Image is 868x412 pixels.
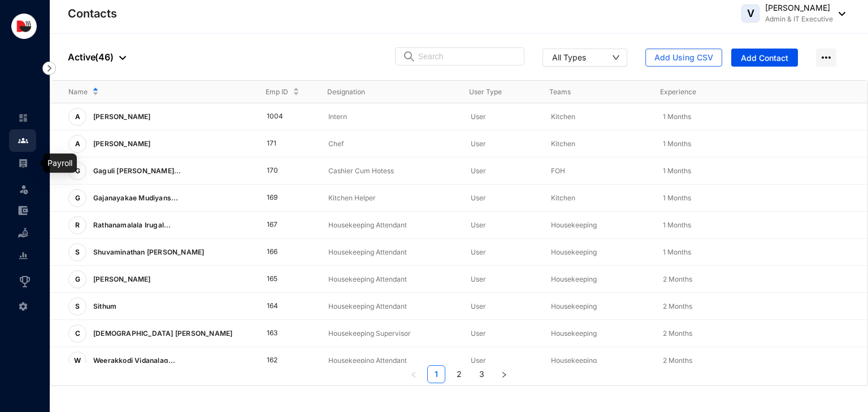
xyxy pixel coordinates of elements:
p: Housekeeping [551,301,644,312]
th: Experience [642,81,753,103]
img: search.8ce656024d3affaeffe32e5b30621cb7.svg [402,51,416,62]
p: Kitchen [551,192,644,204]
p: [PERSON_NAME] [765,2,833,14]
span: left [410,371,417,378]
span: User [471,302,486,310]
span: G [75,195,80,201]
li: 3 [472,365,491,383]
li: 2 [450,365,468,383]
span: 2 Months [663,329,692,338]
a: 1 [428,366,445,383]
p: Admin & IT Executive [765,14,833,25]
a: 3 [473,366,490,383]
p: [DEMOGRAPHIC_DATA] [PERSON_NAME] [86,325,237,343]
span: 2 Months [663,302,692,310]
td: 171 [249,130,311,157]
span: User [471,112,486,121]
p: Housekeeping [551,328,644,339]
p: Intern [328,111,453,122]
p: Housekeeping Attendant [328,274,453,285]
span: 1 Months [663,112,691,121]
p: Kitchen Helper [328,192,453,204]
th: User Type [451,81,531,103]
td: 164 [249,293,311,320]
p: Housekeeping Attendant [328,247,453,258]
p: Housekeeping Supervisor [328,328,453,339]
span: User [471,221,486,229]
button: left [405,365,423,383]
p: Housekeeping [551,274,644,285]
span: 2 Months [663,356,692,365]
p: Chef [328,138,453,150]
td: 1004 [249,103,311,130]
button: Add Using CSV [645,49,722,67]
span: 1 Months [663,166,691,175]
span: 1 Months [663,221,691,229]
th: Designation [309,81,451,103]
span: User [471,194,486,202]
img: settings-unselected.1febfda315e6e19643a1.svg [18,301,28,312]
span: S [75,303,80,310]
span: User [471,139,486,148]
button: right [495,365,513,383]
span: 1 Months [663,248,691,256]
th: Emp ID [248,81,309,103]
span: W [74,357,81,364]
input: Search [418,48,517,65]
li: Previous Page [405,365,423,383]
span: User [471,329,486,338]
img: logo [11,14,37,39]
p: Housekeeping Attendant [328,355,453,366]
p: Housekeeping [551,355,644,366]
li: Contacts [9,129,36,152]
td: 167 [249,212,311,239]
img: more-horizontal.eedb2faff8778e1aceccc67cc90ae3cb.svg [816,49,836,67]
span: 1 Months [663,194,691,202]
img: dropdown-black.8e83cc76930a90b1a4fdb6d089b7bf3a.svg [833,12,845,16]
div: All Types [552,51,586,63]
img: leave-unselected.2934df6273408c3f84d9.svg [18,183,29,195]
span: Name [68,86,88,98]
img: home-unselected.a29eae3204392db15eaf.svg [18,113,28,123]
p: Shuvaminathan [PERSON_NAME] [86,243,209,261]
p: [PERSON_NAME] [86,108,155,126]
td: 169 [249,185,311,212]
li: Loan [9,222,36,244]
p: Housekeeping Attendant [328,220,453,231]
span: G [75,168,80,174]
td: 170 [249,157,311,185]
span: right [501,371,507,378]
span: 2 Months [663,275,692,283]
li: Expenses [9,199,36,222]
img: award_outlined.f30b2bda3bf6ea1bf3dd.svg [18,275,32,288]
img: expense-unselected.2edcf0507c847f3e9e96.svg [18,205,28,216]
img: nav-icon-right.af6afadce00d159da59955279c43614e.svg [42,62,56,75]
p: Sithum [86,297,121,315]
img: loan-unselected.d74d20a04637f2d15ab5.svg [18,228,28,238]
p: [PERSON_NAME] [86,270,155,288]
button: All Types [542,49,627,67]
p: Contacts [68,6,117,21]
th: Teams [531,81,642,103]
span: Emp ID [266,86,288,98]
p: [PERSON_NAME] [86,135,155,153]
a: 2 [450,366,467,383]
span: Add Using CSV [654,52,713,63]
p: Housekeeping Attendant [328,301,453,312]
span: User [471,356,486,365]
td: 165 [249,266,311,293]
span: V [747,8,754,19]
td: 166 [249,239,311,266]
span: C [75,330,80,337]
span: G [75,276,80,283]
img: dropdown-black.8e83cc76930a90b1a4fdb6d089b7bf3a.svg [119,56,126,60]
img: payroll-unselected.b590312f920e76f0c668.svg [18,158,28,168]
li: 1 [427,365,445,383]
span: S [75,249,80,256]
img: report-unselected.e6a6b4230fc7da01f883.svg [18,251,28,261]
li: Home [9,107,36,129]
span: Gaguli [PERSON_NAME]... [93,166,181,175]
p: Cashier Cum Hotess [328,165,453,177]
p: Active ( 46 ) [68,50,126,64]
span: Rathanamalala Irugal... [93,221,171,229]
